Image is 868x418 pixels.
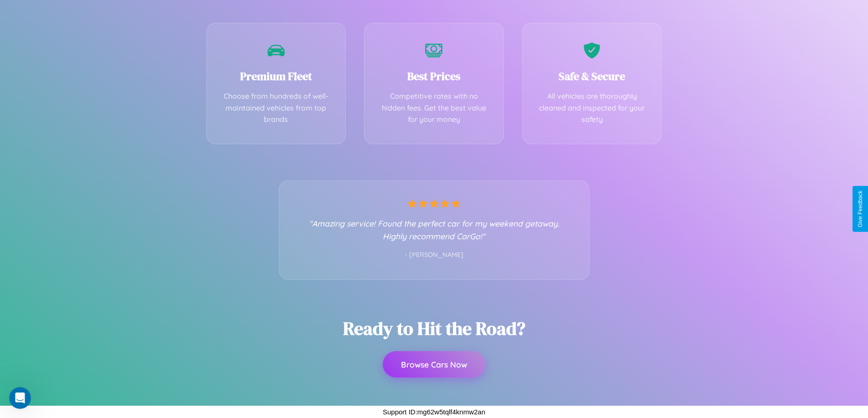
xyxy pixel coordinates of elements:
[298,249,571,261] p: - [PERSON_NAME]
[378,69,490,84] h3: Best Prices
[383,351,485,378] button: Browse Cars Now
[536,69,648,84] h3: Safe & Secure
[298,217,571,242] p: "Amazing service! Found the perfect car for my weekend getaway. Highly recommend CarGo!"
[343,316,525,341] h2: Ready to Hit the Road?
[221,91,332,126] p: Choose from hundreds of well-maintained vehicles from top brands
[383,406,485,418] p: Support ID: mg62w5tqlf4knmw2an
[378,91,490,126] p: Competitive rates with no hidden fees. Get the best value for your money
[536,91,648,126] p: All vehicles are thoroughly cleaned and inspected for your safety
[857,191,863,227] div: Give Feedback
[9,387,31,409] iframe: Intercom live chat
[221,69,332,84] h3: Premium Fleet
